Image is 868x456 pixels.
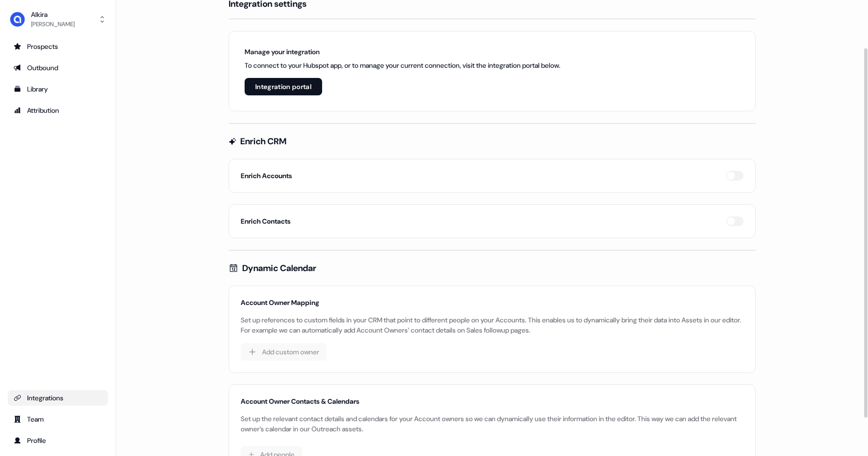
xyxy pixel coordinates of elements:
[14,393,102,403] div: Integrations
[31,19,75,29] div: [PERSON_NAME]
[241,171,292,181] h5: Enrich Accounts
[8,60,108,76] a: Go to outbound experience
[14,42,102,51] div: Prospects
[245,47,560,57] h6: Manage your integration
[8,390,108,406] a: Go to integrations
[14,436,102,445] div: Profile
[241,298,744,307] div: Account Owner Mapping
[14,414,102,424] div: Team
[8,8,108,31] button: Alkira[PERSON_NAME]
[8,411,108,427] a: Go to team
[242,262,316,274] h4: Dynamic Calendar
[8,39,108,54] a: Go to prospects
[240,136,286,147] h4: Enrich CRM
[245,78,322,95] button: Integration portal
[14,63,102,73] div: Outbound
[8,81,108,97] a: Go to templates
[31,10,75,19] div: Alkira
[14,106,102,115] div: Attribution
[14,84,102,94] div: Library
[241,396,744,406] div: Account Owner Contacts & Calendars
[241,216,291,226] h5: Enrich Contacts
[8,103,108,118] a: Go to attribution
[245,61,560,70] p: To connect to your Hubspot app, or to manage your current connection, visit the integration porta...
[8,433,108,448] a: Go to profile
[241,315,744,335] div: Set up references to custom fields in your CRM that point to different people on your Accounts. T...
[241,414,744,434] div: Set up the relevant contact details and calendars for your Account owners so we can dynamically u...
